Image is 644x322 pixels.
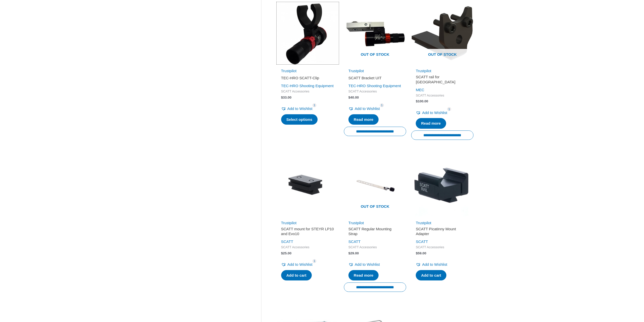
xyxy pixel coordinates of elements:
[277,2,339,64] img: TEC-HRO SCATT-Clip
[416,261,447,268] a: Add to Wishlist
[416,239,428,244] a: SCATT
[380,103,384,107] span: 1
[348,49,402,61] span: Out of stock
[416,221,431,225] a: Trustpilot
[281,75,334,82] a: TEC-HRO SCATT-Clip
[416,118,446,129] a: Read more about “SCATT rail for Pardini”
[348,84,401,88] a: TEC-HRO Shooting Equipment
[348,251,350,255] span: $
[416,226,469,236] h2: SCATT Picatinny Mount Adapter
[344,2,406,64] img: SCATT Bracket UIT
[313,103,317,107] span: 1
[348,261,380,268] a: Add to Wishlist
[416,99,428,103] bdi: 100.00
[281,96,283,99] span: $
[416,245,469,250] span: SCATT Accessories
[411,2,473,64] a: Out of stock
[348,105,380,112] a: Add to Wishlist
[411,2,473,64] img: SCATT rail for Pardini
[281,96,292,99] bdi: 33.00
[411,154,473,216] img: SCATT Picatinny Mount Adapter
[348,239,361,244] a: SCATT
[281,75,334,81] h2: TEC-HRO SCATT-Clip
[281,221,297,225] a: Trustpilot
[281,226,334,236] h2: SCATT mount for STEYR LP10 and Evo10
[281,89,334,94] span: SCATT Accessories
[348,201,402,213] span: Out of stock
[281,251,292,255] bdi: 25.00
[348,226,402,238] a: SCATT Regular Mounting Strap
[348,245,402,250] span: SCATT Accessories
[416,99,418,103] span: $
[422,262,447,267] span: Add to Wishlist
[348,89,402,94] span: SCATT Accessories
[348,251,359,255] bdi: 29.00
[348,226,402,236] h2: SCATT Regular Mounting Strap
[281,105,313,112] a: Add to Wishlist
[416,270,446,281] a: Add to cart: “SCATT Picatinny Mount Adapter”
[416,74,469,86] a: SCATT rail for [GEOGRAPHIC_DATA]
[277,154,339,216] img: SCATT mount for STEYR LP10 and Evo10
[416,251,426,255] bdi: 59.00
[348,75,402,82] a: SCATT Bracket UIT
[355,262,380,267] span: Add to Wishlist
[416,226,469,238] a: SCATT Picatinny Mount Adapter
[281,270,312,281] a: Add to cart: “SCATT mount for STEYR LP10 and Evo10”
[344,154,406,216] img: SCATT Regular Mounting Strap
[415,49,470,61] span: Out of stock
[281,239,293,244] a: SCATT
[281,226,334,238] a: SCATT mount for STEYR LP10 and Evo10
[348,114,379,125] a: Read more about “SCATT Bracket UIT”
[281,245,334,250] span: SCATT Accessories
[416,93,469,98] span: SCATT Accessories
[416,109,447,116] a: Add to Wishlist
[422,110,447,115] span: Add to Wishlist
[281,84,334,88] a: TEC-HRO Shooting Equipment
[344,2,406,64] a: Out of stock
[287,262,313,267] span: Add to Wishlist
[416,88,424,92] a: MEC
[348,96,359,99] bdi: 40.00
[281,261,313,268] a: Add to Wishlist
[447,107,451,111] span: 1
[348,75,402,81] h2: SCATT Bracket UIT
[416,69,431,73] a: Trustpilot
[355,106,380,111] span: Add to Wishlist
[348,96,350,99] span: $
[281,251,283,255] span: $
[313,259,317,263] span: 1
[416,251,418,255] span: $
[348,69,364,73] a: Trustpilot
[348,270,379,281] a: Read more about “SCATT Regular Mounting Strap”
[344,154,406,216] a: Out of stock
[348,221,364,225] a: Trustpilot
[287,106,313,111] span: Add to Wishlist
[281,114,318,125] a: Select options for “TEC-HRO SCATT-Clip”
[416,74,469,84] h2: SCATT rail for [GEOGRAPHIC_DATA]
[281,69,297,73] a: Trustpilot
